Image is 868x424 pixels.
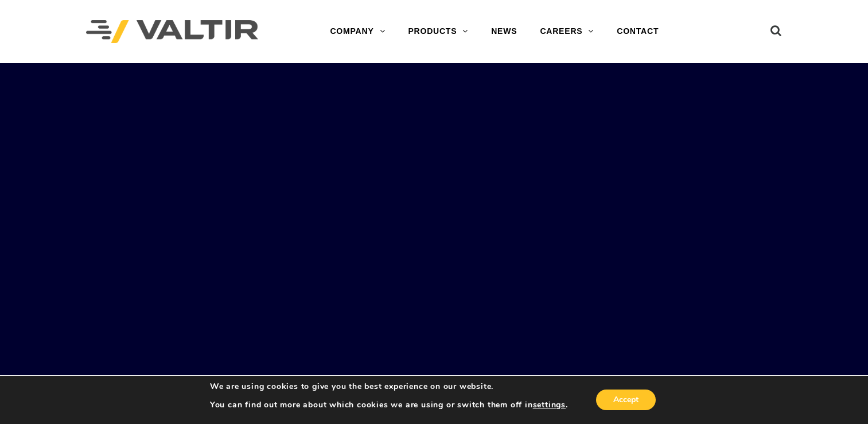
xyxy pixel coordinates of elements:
a: CAREERS [528,20,605,43]
a: CONTACT [605,20,670,43]
a: COMPANY [318,20,396,43]
a: NEWS [480,20,528,43]
p: You can find out more about which cookies we are using or switch them off in . [210,400,568,410]
button: Accept [596,390,656,410]
p: We are using cookies to give you the best experience on our website. [210,381,568,392]
button: settings [533,400,566,410]
a: PRODUCTS [396,20,480,43]
img: Valtir [86,20,258,44]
